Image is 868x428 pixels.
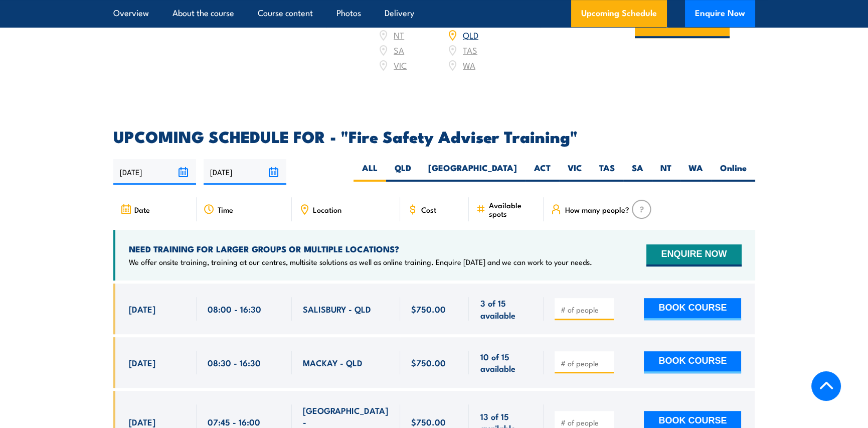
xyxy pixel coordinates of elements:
span: Available spots [489,201,537,218]
input: # of people [560,358,610,368]
span: [DATE] [129,416,155,427]
span: $750.00 [411,416,446,427]
label: TAS [591,162,623,182]
span: 08:30 - 16:30 [208,357,261,368]
label: Online [712,162,755,182]
span: Date [134,205,150,214]
button: BOOK COURSE [644,351,741,373]
span: Cost [421,205,436,214]
input: # of people [560,305,610,315]
label: WA [680,162,712,182]
button: BOOK COURSE [644,298,741,320]
span: SALISBURY - QLD [303,303,371,315]
span: How many people? [565,205,629,214]
span: 10 of 15 available [480,351,533,374]
h2: UPCOMING SCHEDULE FOR - "Fire Safety Adviser Training" [113,129,755,143]
input: # of people [560,417,610,427]
span: Location [313,205,341,214]
label: VIC [559,162,591,182]
span: 08:00 - 16:30 [208,303,261,315]
label: [GEOGRAPHIC_DATA] [420,162,526,182]
p: We offer onsite training, training at our centres, multisite solutions as well as online training... [129,257,592,267]
input: From date [113,159,196,185]
a: QLD [463,29,478,41]
input: To date [204,159,286,185]
span: $750.00 [411,303,446,315]
span: Time [218,205,233,214]
label: ACT [526,162,559,182]
span: [DATE] [129,357,155,368]
button: ENQUIRE NOW [646,244,741,266]
label: ALL [354,162,386,182]
label: SA [623,162,652,182]
span: 3 of 15 available [480,297,533,321]
h4: NEED TRAINING FOR LARGER GROUPS OR MULTIPLE LOCATIONS? [129,243,592,254]
span: [DATE] [129,303,155,315]
label: NT [652,162,680,182]
span: MACKAY - QLD [303,357,363,368]
span: $750.00 [411,357,446,368]
span: 07:45 - 16:00 [208,416,260,427]
label: QLD [386,162,420,182]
